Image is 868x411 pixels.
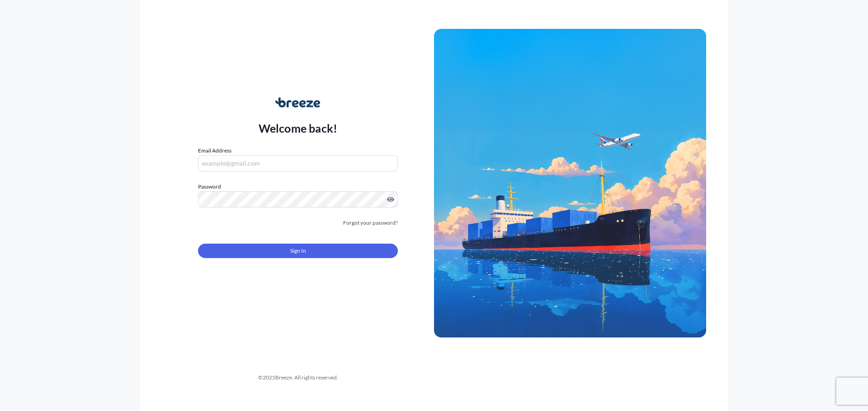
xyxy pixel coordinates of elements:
div: © 2025 Breeze. All rights reserved. [162,373,434,382]
button: Show password [387,196,394,203]
label: Password [198,182,398,191]
a: Forgot your password? [343,218,398,227]
p: Welcome back! [259,121,338,135]
img: Ship illustration [434,29,706,337]
input: example@gmail.com [198,155,398,171]
span: Sign In [290,246,306,255]
button: Sign In [198,244,398,258]
label: Email Address [198,146,231,155]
